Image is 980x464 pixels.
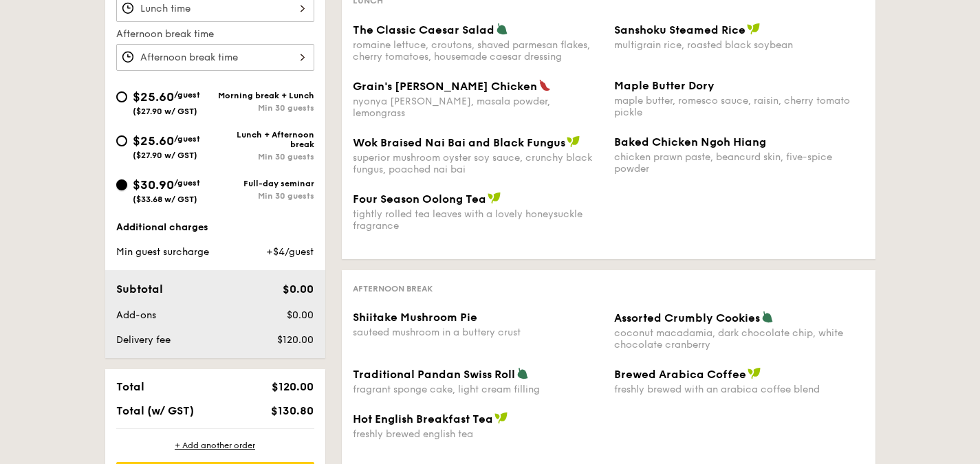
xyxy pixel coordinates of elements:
span: Total (w/ GST) [116,404,194,417]
div: superior mushroom oyster soy sauce, crunchy black fungus, poached nai bai [353,152,603,175]
span: $25.60 [133,133,174,148]
div: freshly brewed with an arabica coffee blend [614,384,864,395]
img: icon-vegan.f8ff3823.svg [494,412,508,424]
img: icon-vegetarian.fe4039eb.svg [761,311,774,323]
div: romaine lettuce, croutons, shaved parmesan flakes, cherry tomatoes, housemade caesar dressing [353,39,603,63]
img: icon-vegan.f8ff3823.svg [567,135,580,148]
input: $25.60/guest($27.90 w/ GST)Lunch + Afternoon breakMin 30 guests [116,135,127,146]
label: Afternoon break time [116,27,314,41]
span: Total [116,380,144,393]
span: /guest [174,178,200,188]
span: Traditional Pandan Swiss Roll [353,368,515,381]
div: Full-day seminar [215,179,314,188]
div: Additional charges [116,221,314,234]
span: ($27.90 w/ GST) [133,151,197,160]
span: Wok Braised Nai Bai and Black Fungus [353,136,565,149]
input: $30.90/guest($33.68 w/ GST)Full-day seminarMin 30 guests [116,179,127,190]
span: Hot English Breakfast Tea [353,412,493,426]
span: Min guest surcharge [116,246,209,258]
div: fragrant sponge cake, light cream filling [353,384,603,395]
span: ($33.68 w/ GST) [133,195,197,204]
div: freshly brewed english tea [353,428,603,440]
img: icon-vegan.f8ff3823.svg [747,23,761,35]
img: icon-vegan.f8ff3823.svg [748,367,761,379]
span: $30.90 [133,177,174,192]
span: Assorted Crumbly Cookies [614,311,760,324]
span: $120.00 [277,334,314,346]
div: + Add another order [116,440,314,451]
span: Afternoon break [353,284,433,294]
span: Maple Butter Dory [614,79,715,92]
span: /guest [174,134,200,144]
img: icon-vegetarian.fe4039eb.svg [496,23,508,35]
span: $25.60 [133,89,174,104]
span: $0.00 [283,283,314,296]
div: Min 30 guests [215,152,314,162]
img: icon-vegetarian.fe4039eb.svg [516,367,529,379]
div: nyonya [PERSON_NAME], masala powder, lemongrass [353,96,603,119]
span: Delivery fee [116,334,171,346]
div: maple butter, romesco sauce, raisin, cherry tomato pickle [614,95,864,118]
span: Grain's [PERSON_NAME] Chicken [353,80,537,93]
span: $120.00 [272,380,314,393]
span: The Classic Caesar Salad [353,23,494,36]
span: ($27.90 w/ GST) [133,107,197,116]
div: Morning break + Lunch [215,91,314,100]
img: icon-spicy.37a8142b.svg [538,79,551,91]
div: Min 30 guests [215,191,314,201]
span: Add-ons [116,309,156,321]
span: Baked Chicken Ngoh Hiang [614,135,766,148]
span: Four Season Oolong Tea [353,192,486,206]
span: +$4/guest [266,246,314,258]
span: Sanshoku Steamed Rice [614,23,745,36]
span: Subtotal [116,283,163,296]
span: $0.00 [287,309,314,321]
span: /guest [174,90,200,100]
div: Min 30 guests [215,103,314,113]
span: Brewed Arabica Coffee [614,368,746,381]
input: $25.60/guest($27.90 w/ GST)Morning break + LunchMin 30 guests [116,91,127,102]
span: Shiitake Mushroom Pie [353,311,477,324]
input: Afternoon break time [116,44,314,71]
img: icon-vegan.f8ff3823.svg [488,192,501,204]
div: coconut macadamia, dark chocolate chip, white chocolate cranberry [614,327,864,351]
div: chicken prawn paste, beancurd skin, five-spice powder [614,151,864,175]
span: $130.80 [271,404,314,417]
div: multigrain rice, roasted black soybean [614,39,864,51]
div: Lunch + Afternoon break [215,130,314,149]
div: tightly rolled tea leaves with a lovely honeysuckle fragrance [353,208,603,232]
div: sauteed mushroom in a buttery crust [353,327,603,338]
